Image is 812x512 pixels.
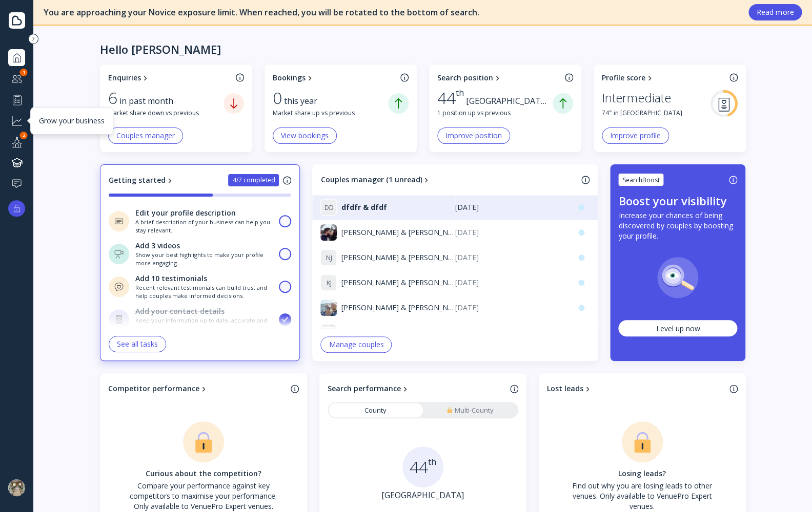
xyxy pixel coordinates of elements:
div: [DATE] [455,278,565,288]
div: [DATE] [455,328,565,338]
div: You are approaching your Novice exposure limit. When reached, you will be rotated to the bottom o... [44,7,738,18]
div: Manage couples [329,340,383,349]
div: Couples manager [8,70,25,87]
button: Read more [748,4,802,20]
div: Market share down vs previous [108,109,224,117]
span: [PERSON_NAME] & [PERSON_NAME] [341,328,455,338]
a: Lost leads [547,383,725,394]
div: Edit your profile description [135,208,236,218]
a: Getting started [109,175,174,185]
div: K J [320,274,337,291]
a: Enquiries [108,73,232,83]
div: Grow your business [39,116,105,126]
span: [PERSON_NAME] & [PERSON_NAME] [341,278,455,288]
a: County [329,403,423,417]
div: D D [320,199,337,216]
span: in [GEOGRAPHIC_DATA] [614,109,682,117]
div: Increase your chances of being discovered by couples by boosting your profile. [618,210,737,241]
div: Getting started [109,175,166,185]
div: Search position [437,73,493,83]
button: Manage couples [320,336,392,353]
div: Add 10 testimonials [135,273,207,284]
span: dfdfr & dfdf [341,202,387,212]
a: Couples manager1 [8,70,25,87]
span: [PERSON_NAME] & [PERSON_NAME] [341,303,455,313]
div: Competitor performance [108,383,199,394]
a: Performance [8,91,25,108]
div: Keep your information up to date, accurate and useful for couples. [135,316,273,332]
div: Couples manager (1 unread) [320,175,422,185]
div: Losing leads? [565,468,719,479]
a: Couples manager (1 unread) [320,175,577,185]
div: Recent relevant testimonials can build trust and help couples make informed decisions. [135,284,273,300]
div: this year [284,95,323,107]
div: N J [320,249,337,266]
button: View bookings [273,127,337,144]
a: Help & support [8,175,25,192]
div: [DATE] [455,252,565,263]
div: 44 [437,88,464,108]
div: See all tasks [117,340,158,348]
div: Improve profile [610,132,661,140]
div: SearchBoost [622,176,659,184]
div: 4/7 completed [232,176,275,184]
div: 44 [410,455,436,479]
div: Add your contact details [135,306,225,316]
div: Intermediate [602,88,671,108]
a: Grow your business [8,112,25,129]
div: View bookings [281,132,329,140]
a: Search position [437,73,561,83]
div: Hello [PERSON_NAME] [100,42,221,56]
div: 0 [273,88,282,108]
div: A brief description of your business can help you stay relevant. [135,218,273,234]
div: Read more [757,8,794,16]
div: Profile score [602,73,645,83]
div: 74 [602,109,612,117]
div: Compare your performance against key competitors to maximise your performance. Only available to ... [127,481,280,511]
button: Couples manager [108,127,183,144]
a: Profile score [602,73,725,83]
div: [GEOGRAPHIC_DATA] [466,95,553,107]
div: 6 [108,88,117,108]
img: dpr=1,fit=cover,g=face,w=32,h=32 [320,300,337,316]
div: Multi-County [446,406,494,415]
a: Dashboard [8,49,25,66]
img: dpr=1,fit=cover,g=face,w=32,h=32 [320,224,337,241]
div: Your profile [8,133,25,150]
button: Improve position [437,127,510,144]
button: Level up now [618,320,737,336]
span: [PERSON_NAME] & [PERSON_NAME] [341,252,455,263]
div: Improve position [445,132,502,140]
div: 2 [20,132,28,139]
div: Search performance [328,383,401,394]
img: dpr=1,fit=cover,g=face,w=32,h=32 [320,325,337,341]
a: Knowledge hub [8,154,25,171]
div: [DATE] [455,303,565,313]
a: Search performance [328,383,506,394]
button: See all tasks [109,336,166,352]
div: Add 3 videos [135,241,180,251]
div: Curious about the competition? [127,468,280,479]
div: Show your best highlights to make your profile more engaging. [135,251,273,267]
a: Your profile2 [8,133,25,150]
div: in past month [119,95,179,107]
div: Lost leads [547,383,583,394]
div: [GEOGRAPHIC_DATA] [381,489,464,501]
div: Couples manager [116,132,175,140]
a: Competitor performance [108,383,287,394]
span: [PERSON_NAME] & [PERSON_NAME] [341,227,455,238]
a: Bookings [273,73,396,83]
div: Boost your visibility [618,193,726,208]
button: Upgrade options [8,200,25,217]
div: Market share up vs previous [273,109,388,117]
div: Level up now [656,324,700,333]
button: Improve profile [602,127,669,144]
div: [DATE] [455,202,565,212]
div: Bookings [273,73,306,83]
div: Find out why you are losing leads to other venues. Only available to VenuePro Expert venues. [565,481,719,511]
div: 1 [20,69,28,76]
